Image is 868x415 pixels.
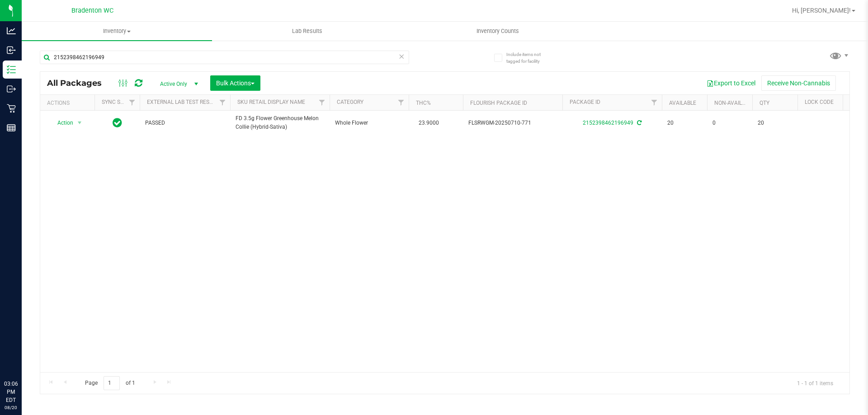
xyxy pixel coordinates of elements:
a: External Lab Test Result [147,99,218,105]
p: 08/20 [4,404,18,411]
a: Filter [315,95,330,110]
a: Inventory [22,22,212,41]
iframe: Resource center [9,343,36,370]
a: Filter [215,95,230,110]
button: Export to Excel [701,75,761,91]
button: Receive Non-Cannabis [761,75,836,91]
span: Hi, [PERSON_NAME]! [792,7,851,14]
p: 03:06 PM EDT [4,380,18,404]
a: THC% [416,100,431,106]
span: 0 [712,119,747,127]
a: Lock Code [805,99,834,105]
inline-svg: Analytics [7,26,16,35]
inline-svg: Retail [7,104,16,113]
span: Lab Results [280,27,335,35]
inline-svg: Inventory [7,65,16,74]
a: Filter [647,95,662,110]
span: Bulk Actions [216,79,255,87]
span: Include items not tagged for facility [506,51,552,65]
span: 20 [758,119,792,127]
span: All Packages [47,78,111,88]
span: 23.9000 [414,117,443,130]
button: Bulk Actions [210,75,260,91]
span: Action [49,117,74,129]
inline-svg: Reports [7,123,16,132]
inline-svg: Inbound [7,46,16,55]
span: In Sync [113,117,122,129]
span: Page of 1 [77,376,142,390]
span: PASSED [145,119,225,127]
a: Filter [394,95,409,110]
a: Filter [125,95,140,110]
input: Search Package ID, Item Name, SKU, Lot or Part Number... [40,51,409,64]
inline-svg: Outbound [7,84,16,93]
span: 1 - 1 of 1 items [790,376,840,390]
a: 2152398462196949 [583,120,633,126]
span: Bradenton WC [71,7,113,14]
a: Sku Retail Display Name [237,99,305,105]
a: Sync Status [102,99,137,105]
span: Whole Flower [335,119,403,127]
a: Package ID [570,99,600,105]
a: Inventory Counts [402,22,593,41]
a: Category [337,99,363,105]
a: Qty [759,100,769,106]
span: FD 3.5g Flower Greenhouse Melon Collie (Hybrid-Sativa) [236,114,324,131]
span: 20 [667,119,702,127]
span: select [74,117,85,129]
span: FLSRWGM-20250710-771 [468,119,557,127]
span: Inventory [22,27,212,35]
span: Sync from Compliance System [636,120,642,126]
div: Actions [47,100,91,106]
input: 1 [104,376,120,390]
a: Lab Results [212,22,402,41]
a: Flourish Package ID [470,100,527,106]
a: Non-Available [714,100,755,106]
span: Inventory Counts [464,27,531,35]
a: Available [669,100,696,106]
span: Clear [398,51,405,62]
